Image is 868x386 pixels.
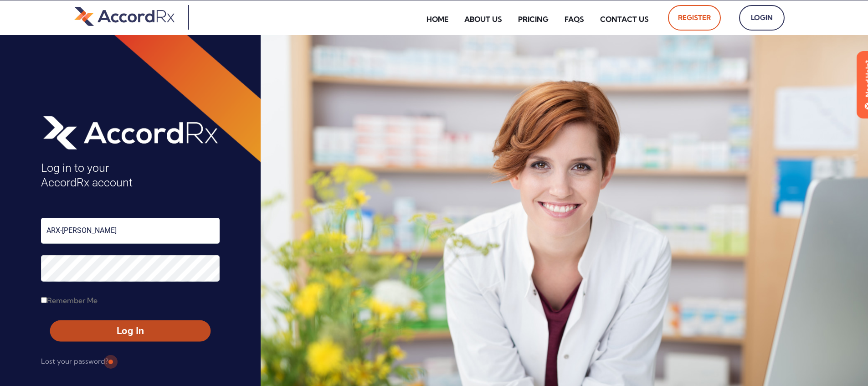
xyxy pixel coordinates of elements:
input: Username or Email Address [41,218,220,244]
span: Login [749,10,775,25]
span: Register [678,10,711,25]
a: Lost your password? [41,354,108,369]
a: About Us [457,9,509,30]
h4: Log in to your AccordRx account [41,161,220,190]
img: AccordRx_logo_header_white [41,113,220,152]
input: Remember Me [41,297,47,303]
a: Register [668,5,721,31]
button: Log In [50,320,211,342]
a: FAQs [558,9,591,30]
a: Login [739,5,785,31]
img: default-logo [74,5,175,27]
label: Remember Me [41,293,98,308]
span: Log In [58,324,202,338]
a: Home [420,9,455,30]
a: Contact Us [593,9,656,30]
a: Pricing [511,9,555,30]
